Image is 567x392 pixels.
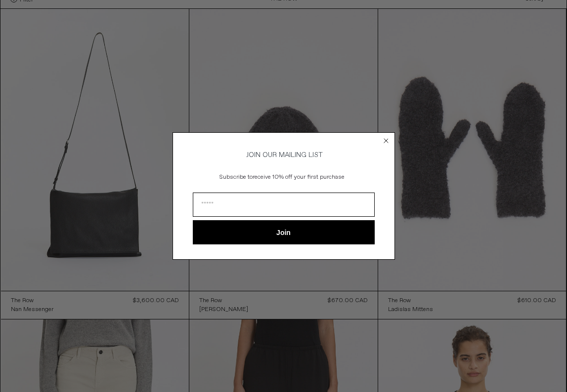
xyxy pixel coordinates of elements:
input: Email [193,193,375,217]
button: Join [193,220,375,244]
span: JOIN OUR MAILING LIST [245,151,323,159]
span: Subscribe to [219,173,253,181]
button: Close dialog [381,136,391,146]
span: receive 10% off your first purchase [253,173,345,181]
